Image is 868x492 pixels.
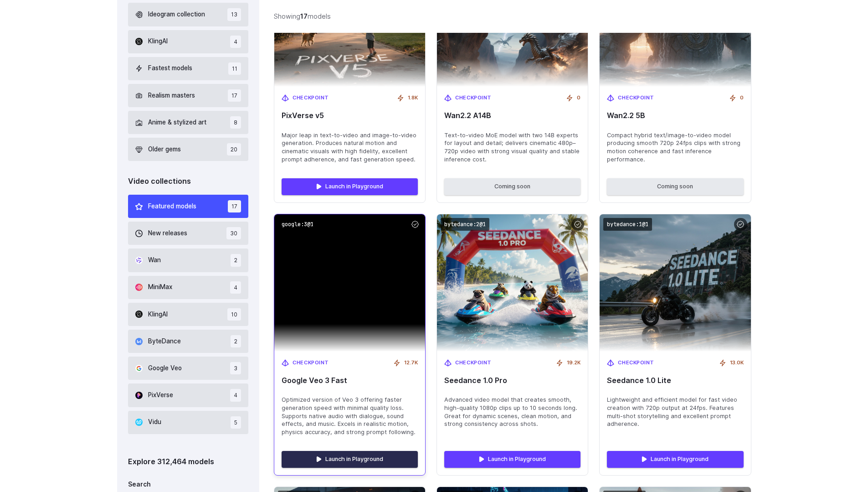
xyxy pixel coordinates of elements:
span: 17 [228,200,241,212]
span: Fastest models [148,63,192,73]
button: Wan 2 [128,249,249,272]
span: Wan [148,255,161,265]
a: Launch in Playground [282,451,418,467]
button: Older gems 20 [128,138,249,161]
span: 4 [230,281,241,294]
span: 2 [231,254,241,266]
span: Lightweight and efficient model for fast video creation with 720p output at 24fps. Features multi... [607,396,743,429]
span: PixVerse [148,390,173,400]
img: Seedance 1.0 Lite [600,214,750,352]
span: 4 [230,389,241,401]
span: Realism masters [148,91,195,101]
span: 3 [230,362,241,374]
span: Checkpoint [293,359,329,367]
span: 12.7K [404,359,418,367]
button: Realism masters 17 [128,84,249,107]
button: Featured models 17 [128,195,249,218]
span: Seedance 1.0 Lite [607,376,743,385]
span: Older gems [148,145,181,155]
span: 2 [231,335,241,347]
a: Launch in Playground [607,451,743,467]
code: bytedance:1@1 [603,218,652,231]
button: Anime & stylized art 8 [128,111,249,134]
div: Showing models [274,11,331,21]
span: Anime & stylized art [148,118,206,128]
span: 5 [231,416,241,429]
span: 30 [226,227,241,239]
span: Vidu [148,417,161,427]
span: 4 [230,36,241,48]
span: Checkpoint [618,359,654,367]
button: Google Veo 3 [128,357,249,380]
code: google:3@1 [278,218,317,231]
span: 11 [228,62,241,75]
span: 1.8K [408,94,418,102]
button: Coming soon [607,178,743,195]
span: 10 [227,308,241,321]
span: KlingAI [148,36,168,47]
span: 0 [577,94,580,102]
button: KlingAI 4 [128,30,249,53]
span: Major leap in text-to-video and image-to-video generation. Produces natural motion and cinematic ... [282,131,418,164]
span: New releases [148,228,187,238]
span: Ideogram collection [148,10,205,20]
button: Ideogram collection 13 [128,3,249,26]
span: 13 [227,8,241,21]
span: ByteDance [148,337,181,347]
button: New releases 30 [128,222,249,245]
span: 8 [230,116,241,129]
span: Wan2.2 5B [607,111,743,120]
span: Optimized version of Veo 3 offering faster generation speed with minimal quality loss. Supports n... [282,396,418,437]
span: 20 [227,143,241,155]
a: Launch in Playground [282,178,418,195]
span: Text-to-video MoE model with two 14B experts for layout and detail; delivers cinematic 480p–720p ... [444,131,580,164]
span: 13.0K [730,359,744,367]
button: Vidu 5 [128,411,249,434]
span: KlingAI [148,310,168,320]
span: 17 [228,89,241,102]
span: Google Veo [148,363,182,373]
span: PixVerse v5 [282,111,418,120]
span: Checkpoint [455,94,492,102]
span: Advanced video model that creates smooth, high-quality 1080p clips up to 10 seconds long. Great f... [444,396,580,429]
span: Checkpoint [455,359,492,367]
button: Coming soon [444,178,580,195]
span: Google Veo 3 Fast [282,376,418,385]
span: 0 [740,94,744,102]
a: Launch in Playground [444,451,580,467]
span: Featured models [148,202,196,212]
span: 19.2K [567,359,580,367]
label: Search [128,480,151,490]
span: Checkpoint [293,94,329,102]
span: Wan2.2 A14B [444,111,580,120]
span: Checkpoint [618,94,654,102]
span: Seedance 1.0 Pro [444,376,580,385]
span: MiniMax [148,282,172,292]
button: ByteDance 2 [128,330,249,353]
button: PixVerse 4 [128,383,249,407]
div: Video collections [128,176,249,187]
div: Explore 312,464 models [128,456,249,468]
img: Seedance 1.0 Pro [437,214,588,352]
strong: 17 [300,12,308,20]
button: KlingAI 10 [128,303,249,326]
code: bytedance:2@1 [441,218,489,231]
span: Compact hybrid text/image-to-video model producing smooth 720p 24fps clips with strong motion coh... [607,131,743,164]
button: MiniMax 4 [128,276,249,299]
button: Fastest models 11 [128,57,249,80]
